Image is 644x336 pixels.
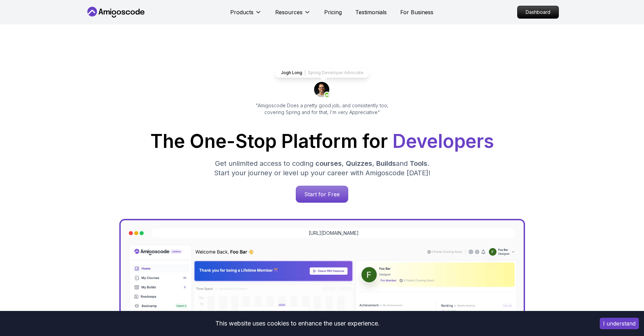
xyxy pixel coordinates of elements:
span: Quizzes [346,159,372,167]
button: Accept cookies [600,318,639,329]
button: Products [230,8,262,22]
span: courses [315,159,342,167]
a: Pricing [324,8,342,16]
p: Spring Developer Advocate [308,70,363,75]
a: Start for Free [296,186,348,203]
a: Testimonials [355,8,387,16]
button: Resources [275,8,311,22]
img: josh long [314,82,330,98]
p: Resources [275,8,303,16]
span: Developers [392,130,494,152]
h1: The One-Stop Platform for [91,132,553,151]
p: Get unlimited access to coding , , and . Start your journey or level up your career with Amigosco... [209,159,436,178]
iframe: chat widget [616,309,637,329]
span: Builds [376,159,396,167]
div: This website uses cookies to enhance the user experience. [5,316,590,331]
p: Start for Free [296,186,348,202]
a: Dashboard [517,6,559,19]
p: Jogh Long [281,70,302,75]
p: Dashboard [518,6,558,18]
a: For Business [400,8,433,16]
a: [URL][DOMAIN_NAME] [309,230,359,237]
p: "Amigoscode Does a pretty good job, and consistently too, covering Spring and for that, I'm very ... [246,102,398,116]
p: Products [230,8,254,16]
span: Tools [410,159,427,167]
